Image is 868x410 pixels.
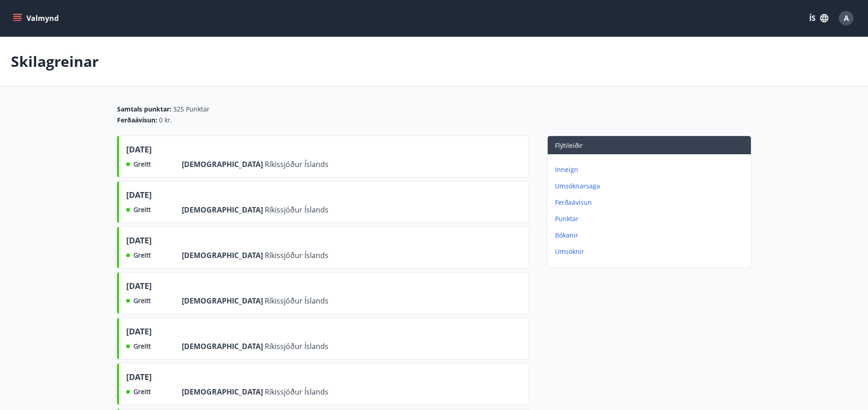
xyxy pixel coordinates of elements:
p: Inneign [555,165,747,174]
span: [DATE] [126,325,152,341]
p: Umsóknarsaga [555,182,747,191]
span: [DEMOGRAPHIC_DATA] [182,341,265,351]
span: [DATE] [126,234,152,250]
span: Ríkissjóður Íslands [265,296,329,306]
span: Samtals punktar : [117,105,171,114]
span: [DATE] [126,143,152,159]
span: A [844,13,849,23]
span: 325 Punktar [173,105,210,114]
p: Ferðaávísun [555,198,747,207]
span: Ríkissjóður Íslands [265,159,329,169]
p: Skilagreinar [11,51,99,71]
span: Ferðaávísun : [117,116,157,125]
span: [DEMOGRAPHIC_DATA] [182,159,265,169]
span: Greitt [134,296,151,305]
span: [DATE] [126,189,152,204]
span: Greitt [134,160,151,169]
span: [DEMOGRAPHIC_DATA] [182,387,265,397]
span: Flýtileiðir [555,141,583,150]
span: Ríkissjóður Íslands [265,341,329,351]
span: 0 kr. [159,116,172,125]
button: ÍS [804,10,833,26]
span: Greitt [134,387,151,396]
span: [DATE] [126,280,152,295]
span: Ríkissjóður Íslands [265,387,329,397]
span: [DEMOGRAPHIC_DATA] [182,296,265,306]
span: Ríkissjóður Íslands [265,205,329,215]
button: A [835,7,857,29]
span: Greitt [134,205,151,214]
span: [DEMOGRAPHIC_DATA] [182,205,265,215]
span: Ríkissjóður Íslands [265,250,329,260]
span: Greitt [134,251,151,260]
p: Punktar [555,214,747,223]
span: [DEMOGRAPHIC_DATA] [182,250,265,260]
p: Bókanir [555,231,747,240]
button: menu [11,10,62,26]
span: Greitt [134,342,151,351]
span: [DATE] [126,371,152,386]
p: Umsóknir [555,247,747,256]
